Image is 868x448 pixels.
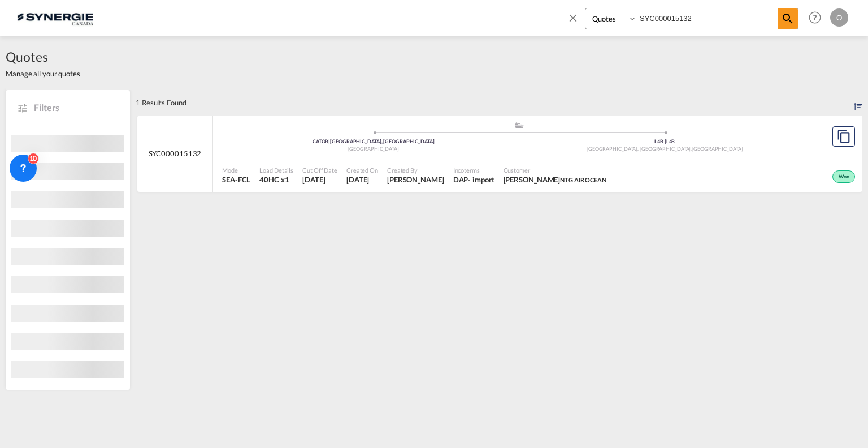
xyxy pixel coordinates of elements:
span: Filters [34,101,119,114]
span: Quotes [6,48,80,66]
span: Won [839,173,852,181]
span: Cut Off Date [302,166,337,174]
span: Mode [222,166,250,174]
span: | [665,138,666,144]
input: Enter Quotation Number [637,8,778,28]
span: NTG AIR OCEAN [560,176,606,184]
div: SYC000015132 assets/icons/custom/ship-fill.svgassets/icons/custom/roll-o-plane.svgOriginToronto, ... [137,116,862,193]
span: | [328,138,330,144]
span: Manage all your quotes [6,69,80,79]
span: [GEOGRAPHIC_DATA], [GEOGRAPHIC_DATA] [587,146,692,152]
div: Sort by: Created On [854,90,862,115]
div: O [830,8,848,27]
span: SEA-FCL [222,174,250,185]
div: 1 Results Found [136,90,186,115]
span: L4B [666,138,675,144]
div: - import [468,174,494,185]
span: 40HC x 1 [259,174,293,185]
span: Customer [504,166,606,174]
span: Load Details [259,166,293,174]
span: SYC000015132 [149,148,202,159]
md-icon: assets/icons/custom/copyQuote.svg [837,130,850,143]
div: DAP [453,174,468,185]
span: CATOR [GEOGRAPHIC_DATA], [GEOGRAPHIC_DATA] [313,138,435,144]
span: [GEOGRAPHIC_DATA] [348,146,399,152]
img: 1f56c880d42311ef80fc7dca854c8e59.png [17,5,93,31]
span: Help [805,8,824,27]
span: Ian Shufflebotham NTG AIR OCEAN [504,174,606,185]
div: DAP import [453,174,494,185]
span: 29 Sep 2025 [346,174,378,185]
span: Incoterms [453,166,494,174]
span: , [691,146,692,152]
span: L4B [654,138,666,144]
button: Copy Quote [832,126,855,147]
span: Pablo Gomez Saldarriaga [387,174,444,185]
span: icon-magnify [778,8,798,29]
div: Help [805,8,830,28]
md-icon: icon-close [567,11,579,24]
span: 29 Sep 2025 [302,174,337,185]
span: [GEOGRAPHIC_DATA] [692,146,743,152]
div: Won [832,170,855,183]
span: Created On [346,166,378,174]
span: Created By [387,166,444,174]
span: icon-close [567,8,585,35]
md-icon: icon-magnify [781,12,795,25]
md-icon: assets/icons/custom/ship-fill.svg [513,122,526,128]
